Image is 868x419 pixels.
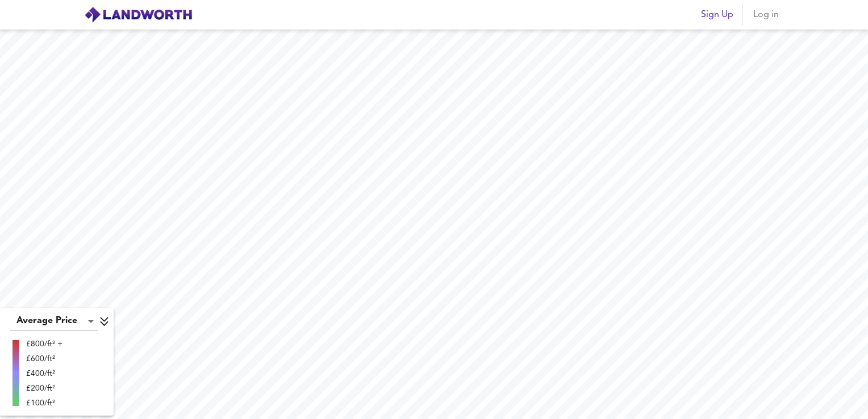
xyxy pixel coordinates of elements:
[752,7,779,23] span: Log in
[696,3,738,26] button: Sign Up
[26,353,62,364] div: £600/ft²
[26,338,62,350] div: £800/ft² +
[26,368,62,379] div: £400/ft²
[26,397,62,409] div: £100/ft²
[26,383,62,394] div: £200/ft²
[84,6,193,23] img: logo
[748,3,784,26] button: Log in
[701,7,733,23] span: Sign Up
[10,312,98,330] div: Average Price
